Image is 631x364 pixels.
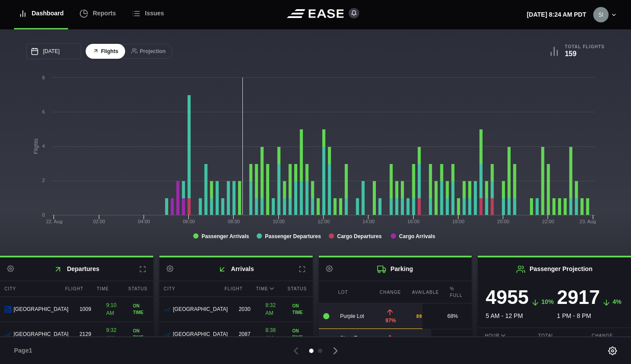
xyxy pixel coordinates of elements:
text: 16:00 [407,219,420,224]
span: Page 1 [14,346,36,355]
div: Status [283,281,313,296]
span: 97% [386,318,396,324]
span: 8:38 AM [266,327,276,341]
tspan: Passenger Departures [265,233,321,239]
h3: 4955 [486,288,529,307]
div: Time [92,281,122,296]
div: Flight [220,281,249,296]
div: 68% [447,312,468,320]
div: % Full [446,281,472,303]
b: Total Flights [565,44,605,50]
div: ON TIME [292,328,308,341]
text: 10:00 [273,219,285,224]
div: 5 AM - 12 PM [485,288,554,321]
div: Change [375,285,406,300]
text: 14:00 [363,219,375,224]
span: 9:32 AM [106,327,116,341]
span: [GEOGRAPHIC_DATA] [14,330,69,338]
h2: Passenger Projection [478,257,631,281]
span: 10% [541,298,554,305]
text: 04:00 [138,219,150,224]
div: Total [531,328,578,343]
tspan: Passenger Arrivals [202,233,249,239]
div: 2129 [75,326,100,343]
text: 4 [42,143,45,149]
tspan: Cargo Departures [337,233,382,239]
span: [GEOGRAPHIC_DATA] [173,330,228,338]
div: Lot [334,285,373,300]
text: 06:00 [183,219,195,224]
img: 57dda23500852efbe7071f51bff22e7e [593,7,609,22]
tspan: 23. Aug [580,219,596,224]
tspan: 22. Aug [46,219,62,224]
text: 0 [42,212,45,218]
p: [DATE] 8:24 AM PDT [527,10,586,19]
span: [GEOGRAPHIC_DATA] [14,305,69,313]
div: City [159,281,218,296]
div: ON TIME [292,303,308,316]
text: 08:00 [228,219,240,224]
text: 02:00 [93,219,105,224]
div: 2030 [234,301,259,318]
b: 89 [416,313,422,320]
tspan: Cargo Arrivals [399,233,436,239]
div: 1 PM - 8 PM [555,288,624,321]
button: Projection [124,44,173,59]
h2: Parking [319,257,472,281]
div: Status [124,281,153,296]
div: Change [584,328,631,343]
div: 2087 [234,326,259,343]
text: 8 [42,75,45,80]
text: 22:00 [542,219,555,224]
div: Flight [61,281,90,296]
div: Time [252,281,281,296]
span: 9:10 AM [106,302,116,316]
span: 8:32 AM [266,302,276,316]
h3: 2917 [557,288,600,307]
input: mm/dd/yyyy [26,43,81,59]
span: Purple Lot [340,313,364,319]
text: 2 [42,178,45,183]
div: ON TIME [133,328,149,341]
text: 12:00 [317,219,330,224]
span: 4% [613,298,621,305]
div: Available [407,285,443,300]
div: 1009 [75,301,100,318]
h2: Arrivals [159,257,313,281]
text: 18:00 [452,219,465,224]
span: Short Term Garage [340,335,366,349]
div: Hour [478,328,524,343]
text: 20:00 [497,219,509,224]
tspan: Flights [33,139,39,154]
b: 159 [565,50,577,57]
span: [GEOGRAPHIC_DATA] [173,305,228,313]
div: ON TIME [133,303,149,316]
button: Flights [86,44,125,59]
text: 6 [42,109,45,114]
